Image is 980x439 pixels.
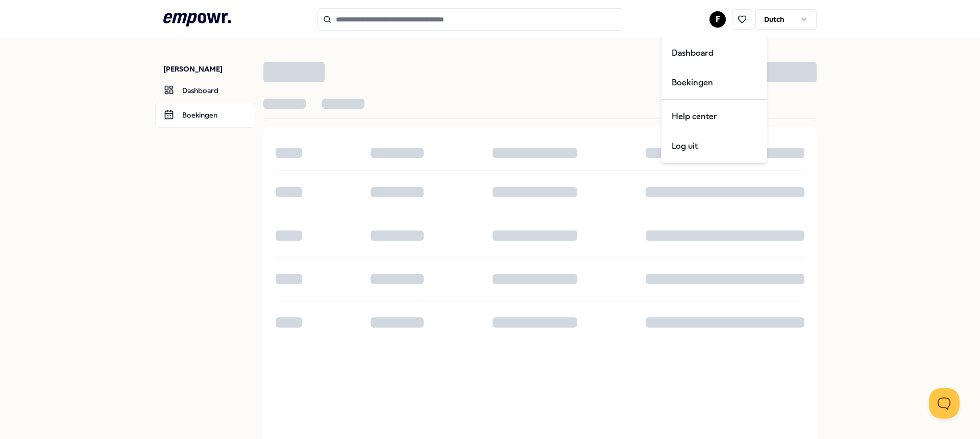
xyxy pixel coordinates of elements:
[155,78,255,103] a: Dashboard
[661,36,767,163] div: F
[163,64,255,74] p: [PERSON_NAME]
[664,38,765,68] a: Dashboard
[664,68,765,98] a: Boekingen
[929,388,960,419] iframe: Help Scout Beacon - Open
[709,11,726,28] button: F
[317,8,623,31] input: Search for products, categories or subcategories
[155,103,255,127] a: Boekingen
[664,131,765,161] div: Log uit
[664,102,765,131] a: Help center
